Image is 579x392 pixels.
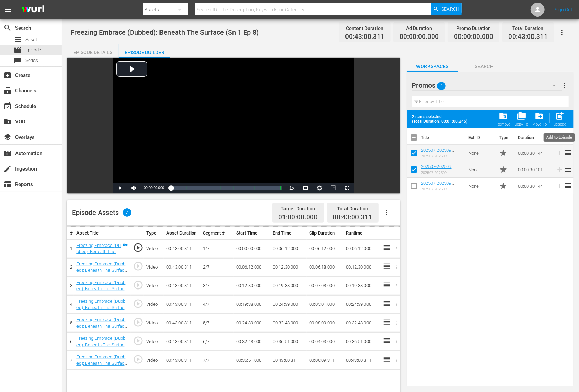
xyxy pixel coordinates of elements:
[555,111,565,121] span: post_add
[76,317,127,335] a: Freezing Embrace (Dubbed): Beneath The Surface (Sn 1 Ep 8) (5/7)
[499,165,507,174] span: Promo
[67,276,74,295] td: 3
[343,314,380,333] td: 00:32:48.000
[3,149,12,157] span: Automation
[345,23,384,33] div: Content Duration
[556,149,564,157] svg: Add to Episode
[164,276,200,295] td: 00:43:00.311
[200,333,234,351] td: 6/7
[421,187,463,192] div: 202507-202509 FATALX_S1_promo
[133,298,144,309] span: play_circle_outline
[133,280,144,290] span: play_circle_outline
[556,166,564,173] svg: Add to Episode
[555,7,572,12] a: Sign Out
[133,317,144,327] span: play_circle_outline
[499,149,507,157] span: Promo
[164,333,200,351] td: 00:43:00.311
[466,145,496,161] td: None
[164,227,200,240] th: Asset Duration
[127,183,141,193] button: Mute
[67,44,119,58] button: Episode Details
[14,56,22,65] span: Series
[119,44,170,58] button: Episode Builder
[200,227,234,240] th: Segment #
[76,261,127,279] a: Freezing Embrace (Dubbed): Beneath The Surface (Sn 1 Ep 8) (2/7)
[343,295,380,314] td: 00:24:39.000
[76,336,127,353] a: Freezing Embrace (Dubbed): Beneath The Surface (Sn 1 Ep 8) (6/7)
[307,295,343,314] td: 00:05:01.000
[307,227,343,240] th: Clip Duration
[3,71,12,79] span: Create
[513,109,530,129] button: Copy To
[421,181,458,191] a: 202507-202509 FATALX_S1_promo
[499,182,507,190] span: Promo
[133,354,144,364] span: play_circle_outline
[343,239,380,258] td: 00:06:12.000
[553,122,566,127] div: Episode
[3,87,12,95] span: Channels
[67,44,119,61] div: Episode Details
[343,276,380,295] td: 00:19:38.000
[530,109,549,129] button: Move To
[421,171,463,175] div: 202507-202509 PUBLIC_S2_promo
[458,62,510,71] span: Search
[343,351,380,370] td: 00:43:00.311
[67,333,74,351] td: 6
[234,351,270,370] td: 00:36:51.000
[466,178,496,194] td: None
[200,351,234,370] td: 7/7
[144,276,164,295] td: Video
[144,295,164,314] td: Video
[495,109,513,129] button: Remove
[465,128,495,147] th: Ext. ID
[3,118,12,126] span: VOD
[3,165,12,173] span: Ingestion
[119,44,170,61] div: Episode Builder
[508,23,548,33] div: Total Duration
[113,183,127,193] button: Play
[412,76,562,95] div: Promos
[421,164,458,174] a: 202507-202509 PUBLIC_S2_promo
[497,122,510,127] div: Remove
[421,148,460,158] a: 202507-202509 SOLDRS_S1_promo
[76,354,127,372] a: Freezing Embrace (Dubbed): Beneath The Surface (Sn 1 Ep 8) (7/7)
[564,149,572,157] span: reorder
[515,161,553,178] td: 00:00:30.101
[499,111,508,121] span: folder_delete
[412,119,471,124] span: (Total Duration: 00:01:00.245)
[3,24,12,32] span: Search
[234,333,270,351] td: 00:32:48.000
[67,314,74,333] td: 5
[343,333,380,351] td: 00:36:51.000
[270,351,307,370] td: 00:43:00.311
[17,2,50,18] img: ans4CAIJ8jUAAAAAAAAAAAAAAAAAAAAAAAAgQb4GAAAAAAAAAAAAAAAAAAAAAAAAJMjXAAAAAAAAAAAAAAAAAAAAAAAAgAT5G...
[400,23,439,33] div: Ad Duration
[454,33,493,41] span: 00:00:00.000
[564,165,572,173] span: reorder
[421,128,465,147] th: Title
[560,81,569,89] span: more_vert
[74,227,130,240] th: Asset Title
[3,102,12,110] span: Schedule
[200,276,234,295] td: 3/7
[200,314,234,333] td: 5/7
[76,298,127,316] a: Freezing Embrace (Dubbed): Beneath The Surface (Sn 1 Ep 8) (4/7)
[133,336,144,346] span: play_circle_outline
[123,208,131,217] span: 7
[144,227,164,240] th: Type
[517,111,526,121] span: folder_copy
[279,204,318,214] div: Target Duration
[25,57,38,64] span: Series
[535,111,544,121] span: drive_file_move
[67,227,74,240] th: #
[285,183,299,193] button: Playback Rate
[515,122,528,127] div: Copy To
[164,351,200,370] td: 00:43:00.311
[495,128,514,147] th: Type
[200,258,234,276] td: 2/7
[530,109,549,129] span: Move Item To Workspace
[234,227,270,240] th: Start Time
[513,109,530,129] span: Copy Item To Workspace
[133,242,144,253] span: play_circle_outline
[14,46,22,54] span: Episode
